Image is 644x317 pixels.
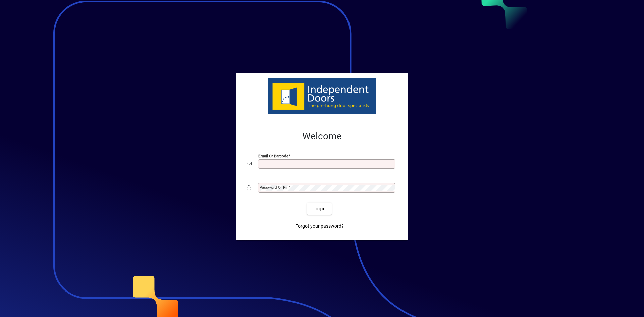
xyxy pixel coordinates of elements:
h2: Welcome [247,130,397,142]
span: Forgot your password? [295,223,344,230]
mat-label: Password or Pin [260,185,288,190]
button: Login [307,203,331,215]
span: Login [312,205,326,212]
a: Forgot your password? [292,220,346,232]
mat-label: Email or Barcode [258,154,288,158]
